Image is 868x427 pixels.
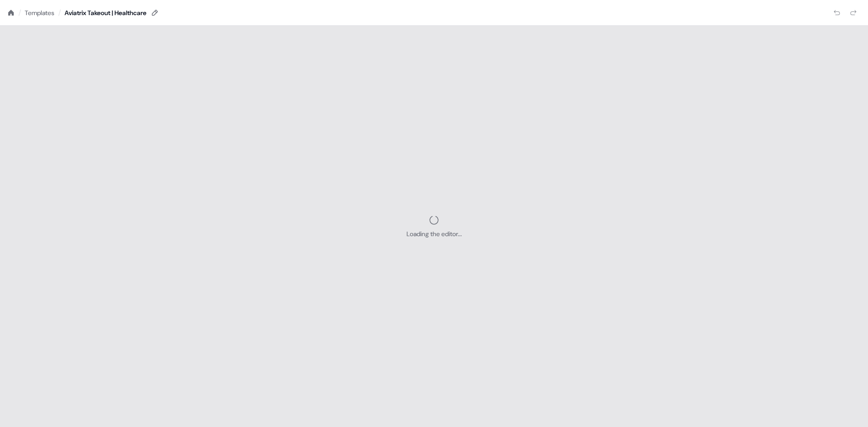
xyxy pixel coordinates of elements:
div: Loading the editor... [407,229,462,238]
a: Templates [25,8,54,17]
div: / [18,8,21,18]
div: Aviatrix Takeout | Healthcare [65,8,146,17]
div: / [58,8,61,18]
